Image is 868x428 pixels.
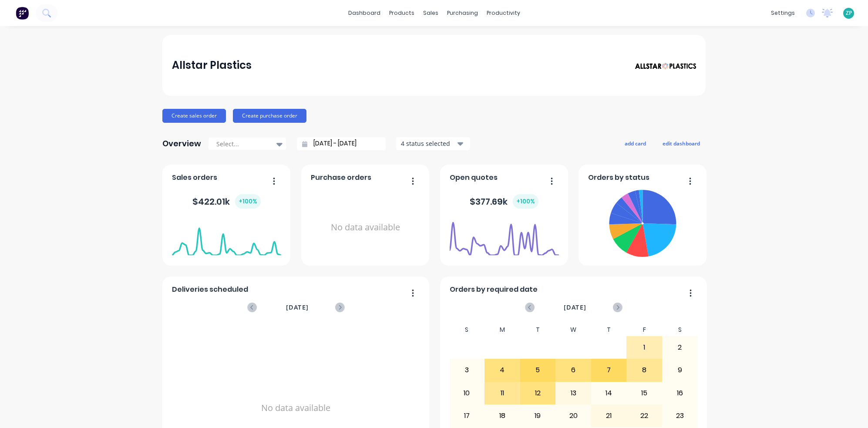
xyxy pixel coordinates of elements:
[311,172,371,183] span: Purchase orders
[450,382,484,404] div: 10
[419,7,443,20] div: sales
[663,405,697,427] div: 23
[450,359,484,381] div: 3
[344,7,385,20] a: dashboard
[556,382,591,404] div: 13
[626,324,662,336] div: F
[172,284,248,295] span: Deliveries scheduled
[521,382,555,404] div: 12
[663,337,697,358] div: 2
[485,405,520,427] div: 18
[172,57,252,74] div: Allstar Plastics
[16,7,29,20] img: Factory
[619,138,652,149] button: add card
[635,63,696,70] img: Allstar Plastics
[521,405,555,427] div: 19
[450,405,484,427] div: 17
[663,359,697,381] div: 9
[443,7,482,20] div: purchasing
[556,405,591,427] div: 20
[627,405,662,427] div: 22
[521,359,555,381] div: 5
[485,382,520,404] div: 11
[663,382,697,404] div: 16
[592,359,626,381] div: 7
[396,137,470,150] button: 4 status selected
[592,382,626,404] div: 14
[484,324,520,336] div: M
[482,7,525,20] div: productivity
[162,135,201,152] div: Overview
[401,139,456,148] div: 4 status selected
[591,324,627,336] div: T
[385,7,419,20] div: products
[662,324,698,336] div: S
[162,109,226,123] button: Create sales order
[657,138,706,149] button: edit dashboard
[450,172,498,183] span: Open quotes
[767,7,799,20] div: settings
[555,324,591,336] div: W
[192,194,261,209] div: $ 422.01k
[627,382,662,404] div: 15
[311,186,420,269] div: No data available
[233,109,306,123] button: Create purchase order
[172,172,217,183] span: Sales orders
[627,337,662,358] div: 1
[627,359,662,381] div: 8
[513,194,538,209] div: + 100 %
[520,324,556,336] div: T
[470,194,538,209] div: $ 377.69k
[846,9,852,17] span: ZP
[449,324,485,336] div: S
[588,172,649,183] span: Orders by status
[556,359,591,381] div: 6
[485,359,520,381] div: 4
[592,405,626,427] div: 21
[235,194,261,209] div: + 100 %
[564,303,586,312] span: [DATE]
[286,303,309,312] span: [DATE]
